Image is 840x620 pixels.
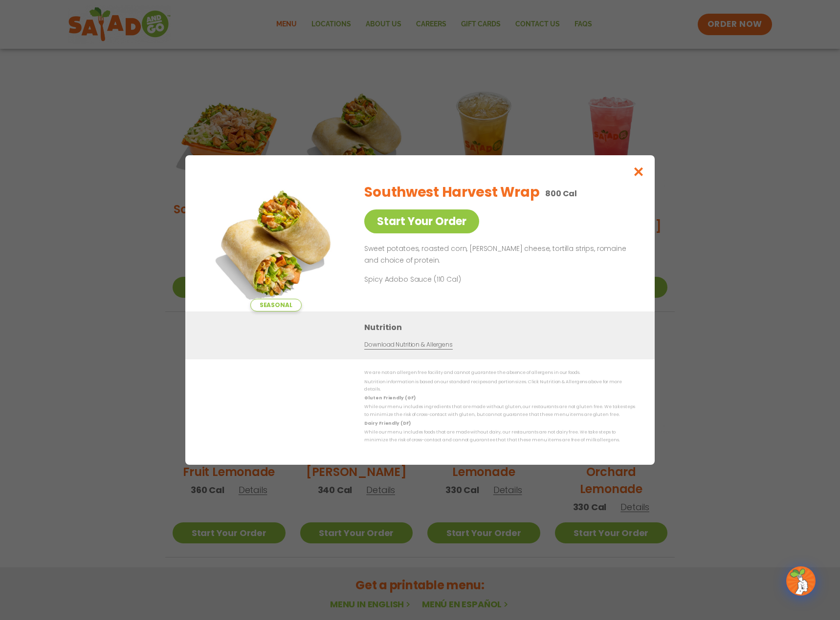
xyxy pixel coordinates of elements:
[364,395,415,401] strong: Gluten Friendly (GF)
[364,420,410,426] strong: Dairy Friendly (DF)
[207,175,344,311] img: Featured product photo for Southwest Harvest Wrap
[364,340,452,350] a: Download Nutrition & Allergens
[364,243,631,267] p: Sweet potatoes, roasted corn, [PERSON_NAME] cheese, tortilla strips, romaine and choice of protein.
[787,567,815,595] img: wpChatIcon
[364,378,635,393] p: Nutrition information is based on our standard recipes and portion sizes. Click Nutrition & Aller...
[364,369,635,376] p: We are not an allergen free facility and cannot guarantee the absence of allergens in our foods.
[545,187,577,200] p: 800 Cal
[364,209,479,233] a: Start Your Order
[250,299,302,311] span: Seasonal
[364,274,545,285] p: Spicy Adobo Sauce (110 Cal)
[364,321,640,333] h3: Nutrition
[623,155,655,188] button: Close modal
[364,429,635,444] p: While our menu includes foods that are made without dairy, our restaurants are not dairy free. We...
[364,403,635,418] p: While our menu includes ingredients that are made without gluten, our restaurants are not gluten ...
[364,182,539,203] h2: Southwest Harvest Wrap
